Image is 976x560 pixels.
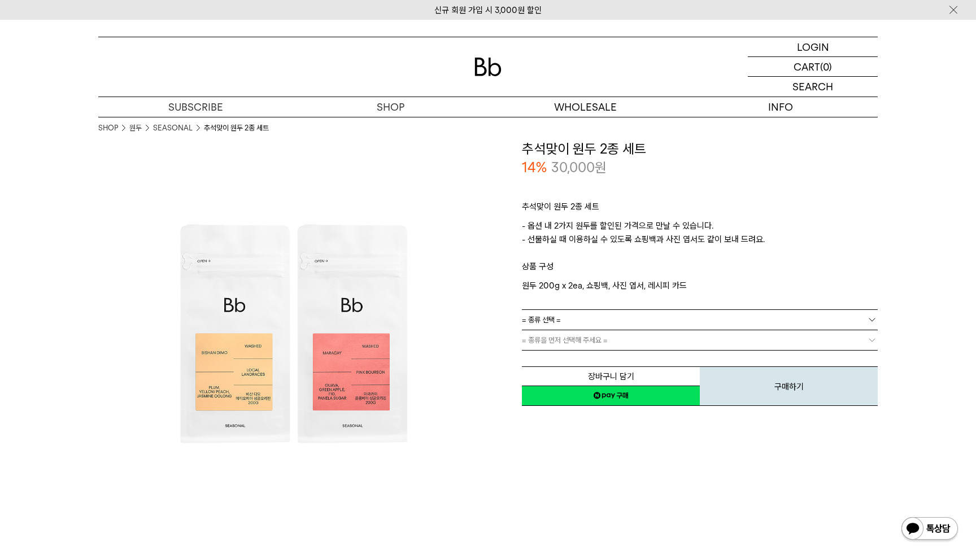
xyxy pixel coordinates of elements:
[794,57,820,76] p: CART
[797,37,829,56] p: LOGIN
[748,37,878,57] a: LOGIN
[129,123,142,134] a: 원두
[434,5,542,15] a: 신규 회원 가입 시 3,000원 할인
[204,123,269,134] li: 추석맞이 원두 2종 세트
[900,516,959,543] img: 카카오톡 채널 1:1 채팅 버튼
[293,97,488,117] a: SHOP
[98,123,118,134] a: SHOP
[522,386,700,406] a: 새창
[98,139,488,529] img: 추석맞이 원두 2종 세트
[522,279,878,292] p: 원두 200g x 2ea, 쇼핑백, 사진 엽서, 레시피 카드
[700,366,878,406] button: 구매하기
[488,97,683,117] p: WHOLESALE
[522,219,878,260] p: - 옵션 내 2가지 원두를 할인된 가격으로 만날 수 있습니다. - 선물하실 때 이용하실 수 있도록 쇼핑백과 사진 엽서도 같이 보내 드려요.
[522,330,608,350] span: = 종류을 먼저 선택해 주세요 =
[595,159,607,176] span: 원
[474,58,502,76] img: 로고
[522,158,547,177] p: 14%
[748,57,878,77] a: CART (0)
[522,366,700,386] button: 장바구니 담기
[820,57,832,76] p: (0)
[522,310,561,330] span: = 종류 선택 =
[522,260,878,279] p: 상품 구성
[792,77,833,97] p: SEARCH
[551,158,607,177] p: 30,000
[522,139,878,159] h3: 추석맞이 원두 2종 세트
[98,97,293,117] a: SUBSCRIBE
[522,200,878,219] p: 추석맞이 원두 2종 세트
[683,97,878,117] p: INFO
[153,123,193,134] a: SEASONAL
